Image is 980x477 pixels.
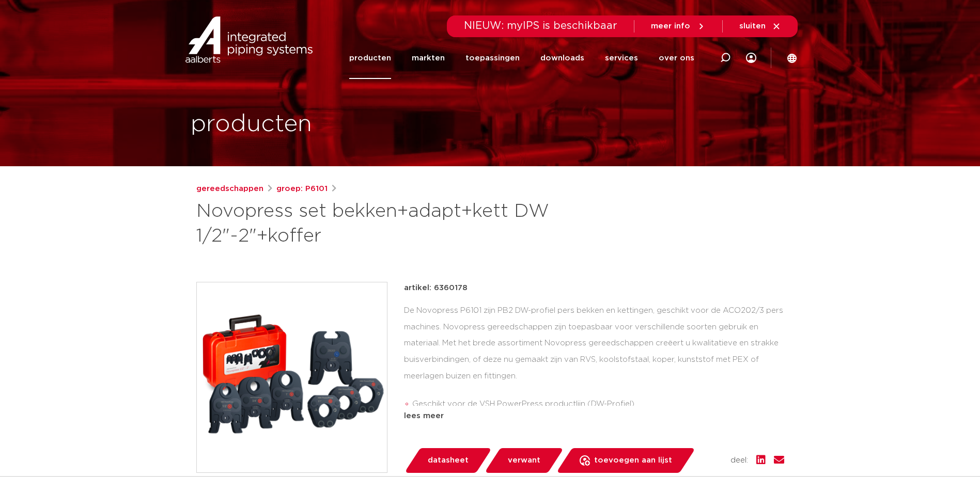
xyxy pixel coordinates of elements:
span: deel: [730,454,748,467]
div: De Novopress P6101 zijn PB2 DW-profiel pers bekken en kettingen, geschikt voor de ACO202/3 pers m... [404,303,784,406]
a: meer info [651,22,706,31]
h1: producten [191,108,312,141]
a: markten [412,37,445,79]
a: services [605,37,638,79]
span: NIEUW: myIPS is beschikbaar [464,21,617,31]
nav: Menu [349,37,694,79]
span: meer info [651,22,690,30]
li: Geschikt voor de VSH PowerPress productlijn (DW-Profiel) [412,396,784,412]
span: sluiten [739,22,766,30]
div: my IPS [746,37,756,79]
p: artikel: 6360178 [404,282,468,294]
a: groep: P6101 [276,183,328,195]
a: downloads [540,37,584,79]
div: lees meer [404,410,784,422]
a: datasheet [404,448,492,473]
a: sluiten [739,22,781,31]
h1: Novopress set bekken+adapt+kett DW 1/2"-2"+koffer [196,199,584,249]
img: Product Image for Novopress set bekken+adapt+kett DW 1/2"-2"+koffer [197,282,387,472]
a: verwant [484,448,564,473]
a: producten [349,37,391,79]
a: gereedschappen [196,183,263,195]
span: datasheet [428,452,469,469]
span: verwant [508,452,540,469]
a: toepassingen [465,37,520,79]
span: toevoegen aan lijst [594,452,672,469]
a: over ons [659,37,694,79]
